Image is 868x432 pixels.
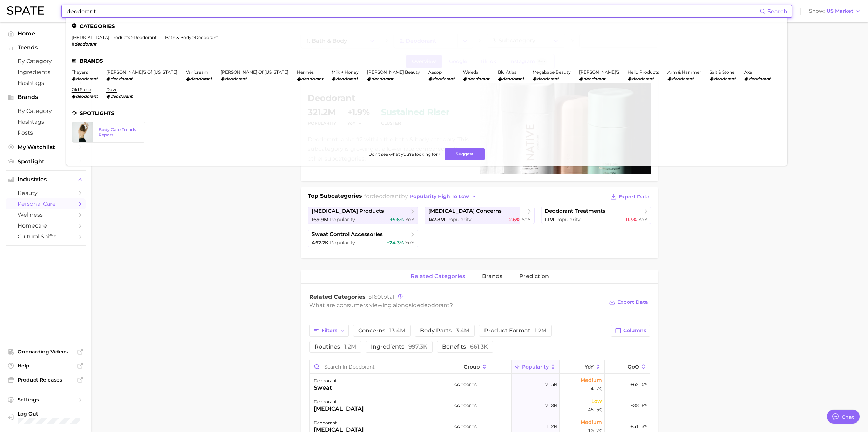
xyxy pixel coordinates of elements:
[18,211,74,218] span: wellness
[405,216,414,223] span: YoY
[6,77,86,88] a: Hashtags
[605,360,650,374] button: QoQ
[372,193,401,200] span: deodorant
[314,377,337,385] div: deodorant
[632,76,654,81] em: deodorant
[6,127,86,138] a: Posts
[454,422,477,431] span: concerns
[110,94,133,99] em: deodorant
[545,216,554,223] span: 1.1m
[6,394,86,405] a: Settings
[18,233,74,240] span: cultural shifts
[537,76,559,81] em: deodorant
[630,380,647,389] span: +62.6%
[368,293,394,300] span: total
[72,69,88,75] a: thayers
[611,325,650,337] button: Columns
[630,422,647,431] span: +51.3%
[6,346,86,357] a: Onboarding Videos
[344,343,356,350] span: 1.2m
[358,328,405,333] span: concerns
[667,69,701,75] a: arm & hammer
[18,201,74,207] span: personal care
[446,216,472,223] span: Popularity
[609,192,651,202] button: Export Data
[368,293,381,300] span: 5160
[330,239,355,246] span: Popularity
[18,45,74,51] span: Trends
[371,344,427,350] span: ingredients
[533,69,571,75] a: megababe beauty
[512,360,560,374] button: Popularity
[76,94,98,99] em: deodorant
[545,401,557,410] span: 2.3m
[18,129,74,136] span: Posts
[18,377,74,383] span: Product Releases
[507,216,520,223] span: -2.6%
[72,58,782,64] li: Brands
[425,207,535,224] a: [MEDICAL_DATA] concerns147.8m Popularity-2.6% YoY
[6,198,86,209] a: personal care
[827,9,853,13] span: US Market
[522,216,531,223] span: YoY
[445,148,485,160] button: Suggest
[6,409,86,426] a: Log out. Currently logged in with e-mail stephanie.lukasiak@voyantbeauty.com.
[482,273,502,279] span: brands
[18,119,74,125] span: Hashtags
[18,397,74,403] span: Settings
[545,380,557,389] span: 2.5m
[301,76,323,81] em: deodorant
[581,418,602,426] span: Medium
[18,349,74,355] span: Onboarding Videos
[110,76,133,81] em: deodorant
[6,220,86,231] a: homecare
[6,56,86,67] a: by Category
[428,208,502,215] span: [MEDICAL_DATA] concerns
[628,69,659,75] a: hello products
[6,116,86,127] a: Hashtags
[6,142,86,153] a: My Watchlist
[714,76,736,81] em: deodorant
[6,106,86,116] a: by Category
[502,76,524,81] em: deodorant
[484,328,547,333] span: product format
[364,193,479,200] span: for by
[463,69,479,75] a: weleda
[18,144,74,150] span: My Watchlist
[428,69,442,75] a: aesop
[76,76,98,81] em: deodorant
[442,344,488,350] span: benefits
[467,76,489,81] em: deodorant
[519,273,549,279] span: Prediction
[314,405,364,413] div: [MEDICAL_DATA]
[6,28,86,39] a: Home
[18,222,74,229] span: homecare
[535,327,547,334] span: 1.2m
[72,87,91,92] a: old spice
[106,69,177,75] a: [PERSON_NAME]'s of [US_STATE]
[336,76,358,81] em: deodorant
[308,207,418,224] a: [MEDICAL_DATA] products169.9m Popularity+5.6% YoY
[470,343,488,350] span: 661.3k
[72,23,782,29] li: Categories
[312,216,328,223] span: 169.9m
[420,328,469,333] span: body parts
[308,230,418,247] a: sweat control accessories462.2k Popularity+24.3% YoY
[18,69,74,75] span: Ingredients
[309,301,604,310] div: What are consumers viewing alongside ?
[6,360,86,371] a: Help
[66,5,760,17] input: Search here for a brand, industry, or ingredient
[72,35,157,40] a: [MEDICAL_DATA] products >deodorant
[579,69,619,75] a: [PERSON_NAME]'s
[545,422,557,431] span: 1.2m
[312,208,384,215] span: [MEDICAL_DATA] products
[545,208,605,215] span: deodorant treatments
[99,127,140,137] div: Body Care Trends Report
[6,231,86,242] a: cultural shifts
[6,67,86,77] a: Ingredients
[74,41,96,47] em: deodorant
[18,176,74,183] span: Industries
[456,327,469,334] span: 3.4m
[310,360,452,373] input: Search in deodorant
[464,364,480,370] span: group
